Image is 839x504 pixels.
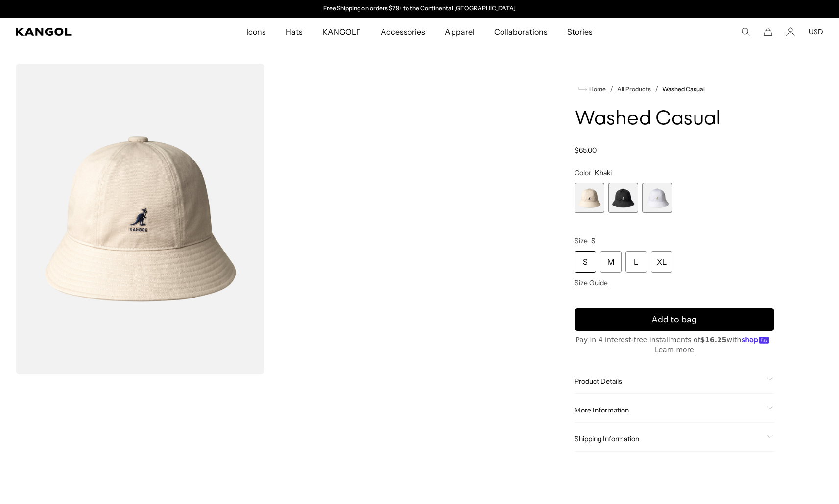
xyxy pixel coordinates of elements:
div: S [575,251,596,273]
button: Add to bag [575,308,774,331]
span: S [591,236,596,245]
h1: Washed Casual [575,109,774,130]
img: color-khaki [16,64,264,374]
a: Home [578,85,606,93]
li: / [606,83,613,95]
label: Black [608,183,638,213]
button: USD [809,27,823,36]
div: L [625,251,647,273]
span: Collaborations [494,18,548,46]
span: Icons [246,18,266,46]
span: Hats [286,18,303,46]
slideshow-component: Announcement bar [319,5,521,13]
div: 3 of 3 [642,183,672,213]
span: Size [575,236,588,245]
label: White [642,183,672,213]
a: All Products [617,86,651,92]
div: 1 of 2 [319,5,521,13]
span: More Information [575,406,763,414]
a: Kangol [16,28,163,36]
span: Color [575,168,591,177]
product-gallery: Gallery Viewer [16,64,518,374]
div: 1 of 3 [575,183,604,213]
a: KANGOLF [312,18,371,46]
a: Apparel [435,18,484,46]
span: KANGOLF [322,18,361,46]
label: Khaki [575,183,604,213]
span: Stories [567,18,593,46]
div: 2 of 3 [608,183,638,213]
span: Home [587,86,606,92]
div: XL [651,251,672,273]
span: Khaki [595,168,612,177]
span: Apparel [445,18,474,46]
span: Add to bag [651,313,697,326]
span: Accessories [381,18,425,46]
nav: breadcrumbs [575,83,774,95]
div: Announcement [319,5,521,13]
div: M [600,251,622,273]
a: Stories [557,18,602,46]
a: Collaborations [484,18,557,46]
a: Hats [276,18,312,46]
a: Free Shipping on orders $79+ to the Continental [GEOGRAPHIC_DATA] [323,4,516,12]
a: Account [786,27,795,36]
span: Shipping Information [575,435,763,443]
button: Cart [764,27,772,36]
span: Product Details [575,377,763,386]
a: Icons [237,18,276,46]
a: Accessories [371,18,435,46]
summary: Search here [741,27,750,36]
span: Size Guide [575,278,608,287]
span: $65.00 [575,146,597,155]
a: Washed Casual [662,86,705,92]
li: / [651,83,658,95]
